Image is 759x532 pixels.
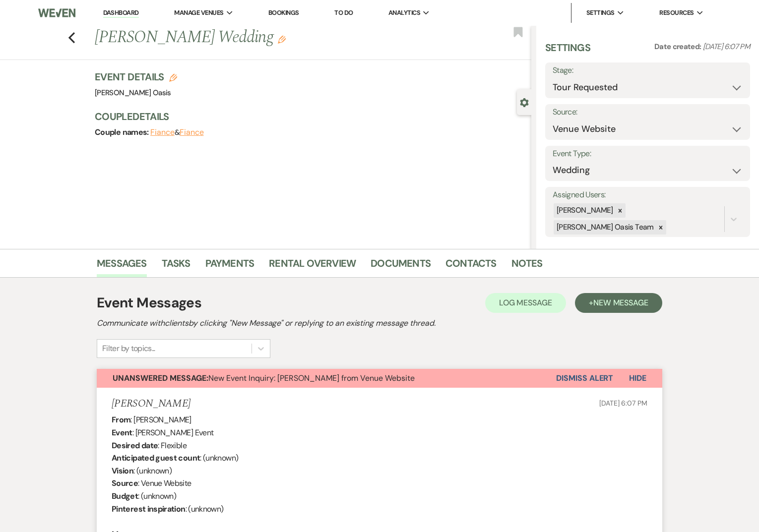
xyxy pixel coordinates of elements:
[556,369,613,388] button: Dismiss Alert
[445,255,497,277] a: Contacts
[511,255,543,277] a: Notes
[499,297,552,308] span: Log Message
[269,255,356,277] a: Rental Overview
[545,41,590,62] h3: Settings
[388,8,420,18] span: Analytics
[613,369,662,388] button: Hide
[575,293,662,313] button: +New Message
[553,188,743,202] label: Assigned Users:
[103,8,139,18] a: Dashboard
[97,293,201,313] h1: Event Messages
[268,8,299,17] a: Bookings
[554,203,615,218] div: [PERSON_NAME]
[97,369,556,388] button: Unanswered Message:New Event Inquiry: [PERSON_NAME] from Venue Website
[150,127,203,137] span: &
[112,414,130,425] b: From
[553,63,743,78] label: Stage:
[150,128,175,136] button: Fiance
[112,398,190,410] h5: [PERSON_NAME]
[102,343,155,355] div: Filter by topics...
[112,466,133,476] b: Vision
[553,105,743,119] label: Source:
[599,399,647,408] span: [DATE] 6:07 PM
[112,427,132,438] b: Event
[180,128,204,136] button: Fiance
[554,220,655,235] div: [PERSON_NAME] Oasis Team
[112,491,138,501] b: Budget
[97,255,147,277] a: Messages
[112,453,200,463] b: Anticipated guest count
[520,97,529,107] button: Close lead details
[278,35,286,44] button: Edit
[112,440,158,451] b: Desired date
[593,297,648,308] span: New Message
[112,504,186,514] b: Pinterest inspiration
[95,127,150,137] span: Couple names:
[205,255,254,277] a: Payments
[703,42,750,52] span: [DATE] 6:07 PM
[334,8,353,17] a: To Do
[95,88,171,98] span: [PERSON_NAME] Oasis
[38,2,75,23] img: Weven Logo
[162,255,190,277] a: Tasks
[113,373,415,383] span: New Event Inquiry: [PERSON_NAME] from Venue Website
[629,373,646,383] span: Hide
[174,8,223,18] span: Manage Venues
[112,478,138,488] b: Source
[113,373,208,383] strong: Unanswered Message:
[95,110,521,123] h3: Couple Details
[654,42,703,52] span: Date created:
[97,317,662,329] h2: Communicate with clients by clicking "New Message" or replying to an existing message thread.
[95,70,177,84] h3: Event Details
[659,8,694,18] span: Resources
[586,8,615,18] span: Settings
[371,255,431,277] a: Documents
[553,147,743,161] label: Event Type:
[485,293,566,313] button: Log Message
[95,26,440,50] h1: [PERSON_NAME] Wedding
